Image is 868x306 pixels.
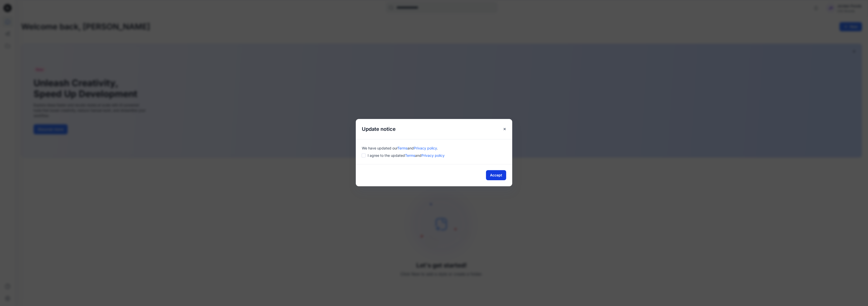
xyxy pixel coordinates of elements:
[368,153,445,158] span: I agree to the updated
[356,119,402,139] h5: Update notice
[486,170,506,180] button: Accept
[408,146,414,150] span: and
[421,153,445,158] a: Privacy policy
[362,145,506,151] div: We have updated our .
[500,125,509,134] button: Close
[405,153,415,158] a: Terms
[415,153,421,158] span: and
[397,146,408,150] a: Terms
[414,146,437,150] a: Privacy policy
